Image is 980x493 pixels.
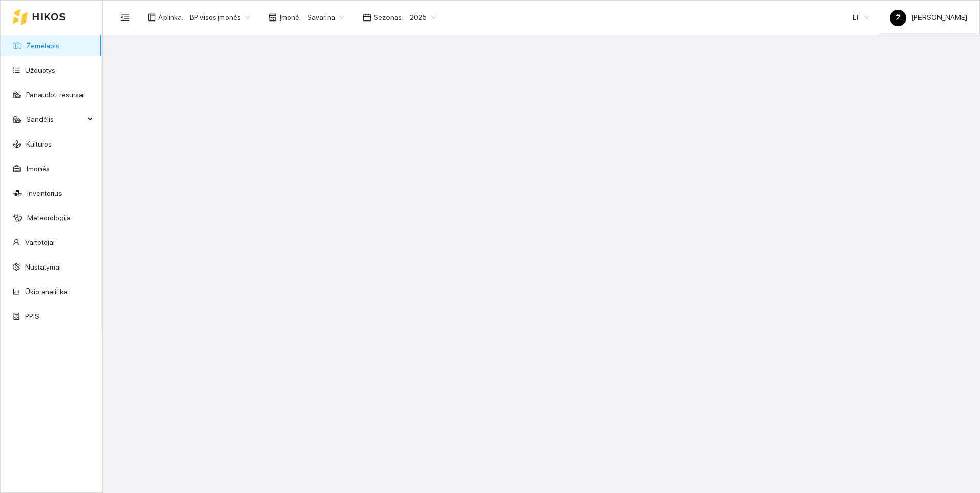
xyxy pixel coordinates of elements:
[158,12,183,23] span: Aplinka :
[25,263,61,271] a: Nustatymai
[363,13,371,22] span: calendar
[896,10,901,26] span: Ž
[890,13,967,22] span: [PERSON_NAME]
[269,13,277,22] span: shop
[26,42,59,50] a: Žemėlapis
[190,10,250,25] span: BP visos įmonės
[27,189,62,197] a: Inventorius
[26,109,85,130] span: Sandėlis
[26,165,50,173] a: Įmonės
[853,10,869,25] span: LT
[25,66,55,74] a: Užduotys
[307,10,344,25] span: Savarina
[26,140,52,148] a: Kultūros
[25,312,39,320] a: PPIS
[25,287,68,296] a: Ūkio analitika
[115,7,135,28] button: menu-fold
[374,12,403,23] span: Sezonas :
[25,238,55,246] a: Vartotojai
[27,214,71,222] a: Meteorologija
[410,10,436,25] span: 2025
[120,13,130,22] span: menu-fold
[148,13,156,22] span: layout
[26,91,85,99] a: Panaudoti resursai
[279,12,301,23] span: Įmonė :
